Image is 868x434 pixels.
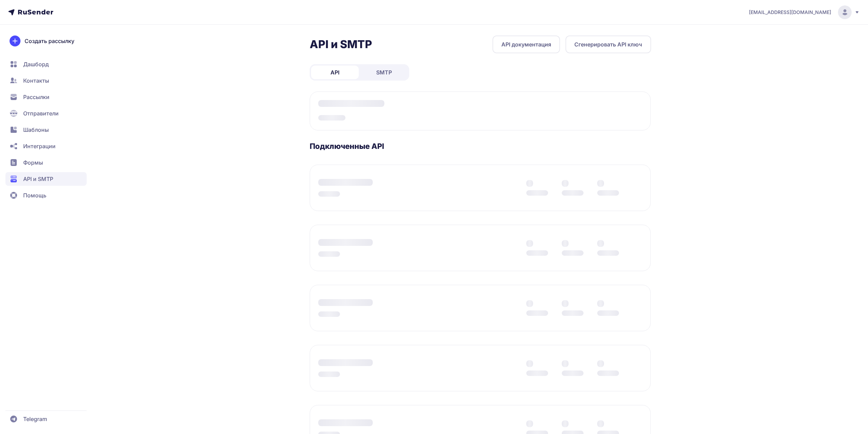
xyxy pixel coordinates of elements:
[23,158,43,167] span: Формы
[23,142,56,150] span: Интеграции
[749,9,831,16] span: [EMAIL_ADDRESS][DOMAIN_NAME]
[25,37,74,45] span: Создать рассылку
[23,191,46,199] span: Помощь
[330,68,339,76] span: API
[23,93,49,101] span: Рассылки
[5,412,87,426] a: Telegram
[376,68,392,76] span: SMTP
[360,66,408,79] a: SMTP
[311,66,359,79] a: API
[23,76,49,85] span: Контакты
[310,38,372,51] h2: API и SMTP
[492,36,560,53] a: API документация
[310,141,651,151] h3: Подключенные API
[23,415,47,423] span: Telegram
[23,60,49,68] span: Дашборд
[565,36,651,53] button: Сгенерировать API ключ
[23,175,53,183] span: API и SMTP
[23,109,59,117] span: Отправители
[23,126,49,134] span: Шаблоны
